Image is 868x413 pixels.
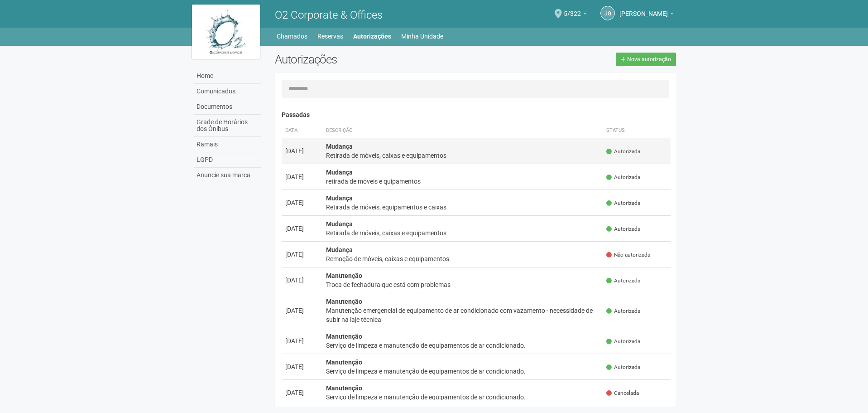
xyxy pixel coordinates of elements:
[326,393,599,402] div: Serviço de limpeza e manutenção de equipamentos de ar condicionado.
[326,306,599,324] div: Manutenção emergencial de equipamento de ar condicionado com vazamento - necessidade de subir na ...
[616,53,676,66] a: Nova autorização
[194,84,261,99] a: Comunicados
[285,198,319,207] div: [DATE]
[606,251,650,259] span: Não autorizada
[606,199,640,207] span: Autorizada
[194,115,261,137] a: Grade de Horários dos Ônibus
[194,168,261,183] a: Anuncie sua marca
[564,1,581,17] span: 5/322
[326,143,353,150] strong: Mudança
[326,151,599,160] div: Retirada de móveis, caixas e equipamentos
[326,280,599,289] div: Troca de fechadura que está com problemas
[326,272,362,279] strong: Manutenção
[326,298,362,305] strong: Manutenção
[326,254,599,263] div: Remoção de móveis, caixas e equipamentos.
[326,228,599,238] div: Retirada de móveis, caixas e equipamentos
[326,169,353,176] strong: Mudança
[285,388,319,397] div: [DATE]
[326,333,362,340] strong: Manutenção
[282,112,671,118] h4: Passadas
[282,123,322,138] th: Data
[606,338,640,345] span: Autorizada
[326,194,353,202] strong: Mudança
[322,123,603,138] th: Descrição
[603,123,671,138] th: Status
[600,6,615,20] a: JG
[285,146,319,155] div: [DATE]
[194,99,261,115] a: Documentos
[317,30,343,43] a: Reservas
[194,137,261,152] a: Ramais
[619,11,674,19] a: [PERSON_NAME]
[285,250,319,259] div: [DATE]
[275,9,383,21] span: O2 Corporate & Offices
[606,174,640,181] span: Autorizada
[401,30,443,43] a: Minha Unidade
[326,220,353,228] strong: Mudança
[285,362,319,371] div: [DATE]
[606,364,640,371] span: Autorizada
[194,68,261,84] a: Home
[564,11,587,19] a: 5/322
[326,359,362,366] strong: Manutenção
[606,148,640,155] span: Autorizada
[627,56,671,63] span: Nova autorização
[194,152,261,168] a: LGPD
[619,1,668,17] span: Juliana Gonçalves Pereira
[285,336,319,345] div: [DATE]
[326,203,599,212] div: Retirada de móveis, equipamentos e caixas
[326,384,362,392] strong: Manutenção
[326,246,353,253] strong: Mudança
[285,172,319,181] div: [DATE]
[326,341,599,350] div: Serviço de limpeza e manutenção de equipamentos de ar condicionado.
[192,5,260,59] img: logo.jpg
[275,53,469,66] h2: Autorizações
[277,30,307,43] a: Chamados
[606,389,639,397] span: Cancelada
[353,30,391,43] a: Autorizações
[285,276,319,285] div: [DATE]
[285,224,319,233] div: [DATE]
[606,225,640,233] span: Autorizada
[285,306,319,315] div: [DATE]
[326,177,599,186] div: retirada de móveis e quipamentos
[606,307,640,315] span: Autorizada
[326,367,599,376] div: Serviço de limpeza e manutenção de equipamentos de ar condicionado.
[606,277,640,285] span: Autorizada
